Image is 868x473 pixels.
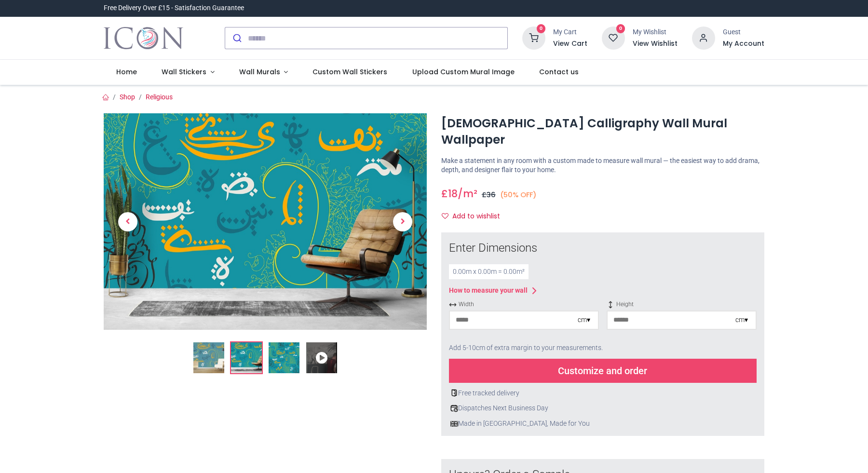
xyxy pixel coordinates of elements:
[553,27,587,37] div: My Cart
[393,212,412,231] span: Next
[120,93,135,101] a: Shop
[449,404,757,413] div: Dispatches Next Business Day
[104,3,244,13] div: Free Delivery Over £15 - Satisfaction Guarantee
[723,39,764,49] a: My Account
[379,146,427,297] a: Next
[458,187,477,201] span: /m²
[449,338,757,359] div: Add 5-10cm of extra margin to your measurements.
[441,187,458,201] span: £
[602,34,625,41] a: 0
[562,3,764,13] iframe: Customer reviews powered by Trustpilot
[633,39,678,49] a: View Wishlist
[193,342,224,373] img: Islamic Calligraphy Wall Mural Wallpaper
[412,67,515,77] span: Upload Custom Mural Image
[735,315,748,325] div: cm ▾
[116,67,137,77] span: Home
[449,264,529,280] div: 0.00 m x 0.00 m = 0.00 m²
[118,212,137,231] span: Previous
[149,60,227,85] a: Wall Stickers
[539,67,579,77] span: Contact us
[104,25,183,52] a: Logo of Icon Wall Stickers
[553,39,587,49] a: View Cart
[239,67,280,77] span: Wall Murals
[104,146,152,297] a: Previous
[537,24,546,33] sup: 0
[482,190,496,200] span: £
[723,27,764,37] div: Guest
[162,67,206,77] span: Wall Stickers
[487,190,496,200] span: 36
[449,419,757,429] div: Made in [GEOGRAPHIC_DATA], Made for You
[607,300,757,309] span: Height
[312,67,387,77] span: Custom Wall Stickers
[269,342,299,373] img: WS-45612-03
[225,27,248,49] button: Submit
[231,342,262,373] img: WS-45612-02
[227,60,300,85] a: Wall Murals
[441,156,764,175] p: Make a statement in any room with a custom made to measure wall mural — the easiest way to add dr...
[578,315,590,325] div: cm ▾
[104,113,427,330] img: WS-45612-02
[616,24,625,33] sup: 0
[450,420,458,428] img: uk
[500,190,537,200] small: (50% OFF)
[441,208,508,225] button: Add to wishlistAdd to wishlist
[104,25,183,52] img: Icon Wall Stickers
[449,240,757,257] div: Enter Dimensions
[522,34,545,41] a: 0
[449,389,757,398] div: Free tracked delivery
[448,187,458,201] span: 18
[441,115,764,149] h1: [DEMOGRAPHIC_DATA] Calligraphy Wall Mural Wallpaper
[146,93,173,101] a: Religious
[442,213,448,219] i: Add to wishlist
[449,286,528,296] div: How to measure your wall
[449,300,599,309] span: Width
[633,27,678,37] div: My Wishlist
[449,359,757,383] div: Customize and order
